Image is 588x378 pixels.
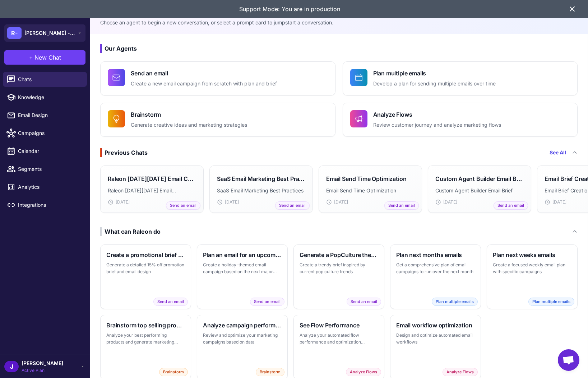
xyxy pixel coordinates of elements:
[528,298,574,306] span: Plan multiple emails
[300,261,378,275] p: Create a trendy brief inspired by current pop culture trends
[217,187,305,195] p: SaaS Email Marketing Best Practices
[4,50,85,65] button: +New Chat
[22,367,63,374] span: Active Plan
[108,174,196,183] h3: Raleon [DATE][DATE] Email Campaign
[4,24,85,42] button: R-[PERSON_NAME] - Email Agent
[131,110,247,119] h4: Brainstorm
[159,368,188,376] span: Brainstorm
[217,199,305,205] div: [DATE]
[300,321,378,330] h3: See Flow Performance
[343,61,578,95] button: Plan multiple emailsDevelop a plan for sending multiple emails over time
[100,44,578,53] h3: Our Agents
[34,53,61,62] span: New Chat
[217,174,305,183] h3: SaaS Email Marketing Best Practices
[166,201,200,210] span: Send an email
[250,298,284,306] span: Send an email
[373,80,496,88] p: Develop a plan for sending multiple emails over time
[203,251,282,259] h3: Plan an email for an upcoming holiday
[106,251,185,259] h3: Create a promotional brief and email
[18,201,81,209] span: Integrations
[18,111,81,119] span: Email Design
[18,147,81,155] span: Calendar
[3,179,87,195] a: Analytics
[100,61,335,95] button: Send an emailCreate a new email campaign from scratch with plan and brief
[493,261,571,275] p: Create a focused weekly email plan with specific campaigns
[203,332,282,346] p: Review and optimize your marketing campaigns based on data
[494,201,528,210] span: Send an email
[347,298,381,306] span: Send an email
[558,349,579,371] div: Open chat
[100,19,578,27] p: Choose an agent to begin a new conversation, or select a prompt card to jumpstart a conversation.
[346,368,381,376] span: Analyze Flows
[108,187,196,195] p: Raleon [DATE][DATE] Email Campaign
[131,69,277,78] h4: Send an email
[197,244,288,309] button: Plan an email for an upcoming holidayCreate a holiday-themed email campaign based on the next maj...
[100,227,161,236] div: What can Raleon do
[3,126,87,141] a: Campaigns
[396,332,475,346] p: Design and optimize automated email workflows
[300,332,378,346] p: Analyze your automated flow performance and optimization opportunities
[432,298,478,306] span: Plan multiple emails
[3,197,87,213] a: Integrations
[131,121,247,129] p: Generate creative ideas and marketing strategies
[18,75,81,83] span: Chats
[3,108,87,123] a: Email Design
[326,174,407,183] h3: Email Send Time Optimization
[293,244,384,309] button: Generate a PopCulture themed briefCreate a trendy brief inspired by current pop culture trendsSen...
[203,261,282,275] p: Create a holiday-themed email campaign based on the next major holiday
[493,251,571,259] h3: Plan next weeks emails
[373,69,496,78] h4: Plan multiple emails
[18,93,81,101] span: Knowledge
[7,27,22,39] div: R-
[4,361,19,372] div: J
[106,332,185,346] p: Analyze your best performing products and generate marketing ideas
[29,53,33,62] span: +
[373,110,501,119] h4: Analyze Flows
[100,244,191,309] button: Create a promotional brief and emailGenerate a detailed 15% off promotion brief and email designS...
[373,121,501,129] p: Review customer journey and analyze marketing flows
[106,321,185,330] h3: Brainstorm top selling products
[106,261,185,275] p: Generate a detailed 15% off promotion brief and email design
[487,244,578,309] button: Plan next weeks emailsCreate a focused weekly email plan with specific campaignsPlan multiple emails
[435,199,524,205] div: [DATE]
[203,321,282,330] h3: Analyze campaign performance
[390,244,481,309] button: Plan next months emailsGet a comprehensive plan of email campaigns to run over the next monthPlan...
[3,90,87,105] a: Knowledge
[100,148,148,157] div: Previous Chats
[443,368,478,376] span: Analyze Flows
[396,251,475,259] h3: Plan next months emails
[550,149,566,157] a: See All
[435,187,524,195] p: Custom Agent Builder Email Brief
[396,261,475,275] p: Get a comprehensive plan of email campaigns to run over the next month
[18,165,81,173] span: Segments
[18,183,81,191] span: Analytics
[300,251,378,259] h3: Generate a PopCulture themed brief
[343,103,578,137] button: Analyze FlowsReview customer journey and analyze marketing flows
[3,144,87,159] a: Calendar
[396,321,475,330] h3: Email workflow optimization
[22,359,63,367] span: [PERSON_NAME]
[435,174,524,183] h3: Custom Agent Builder Email Brief
[18,129,81,137] span: Campaigns
[100,103,335,137] button: BrainstormGenerate creative ideas and marketing strategies
[3,162,87,177] a: Segments
[3,72,87,87] a: Chats
[256,368,284,376] span: Brainstorm
[108,199,196,205] div: [DATE]
[326,187,415,195] p: Email Send Time Optimization
[384,201,419,210] span: Send an email
[153,298,188,306] span: Send an email
[24,29,75,37] span: [PERSON_NAME] - Email Agent
[326,199,415,205] div: [DATE]
[131,80,277,88] p: Create a new email campaign from scratch with plan and brief
[275,201,310,210] span: Send an email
